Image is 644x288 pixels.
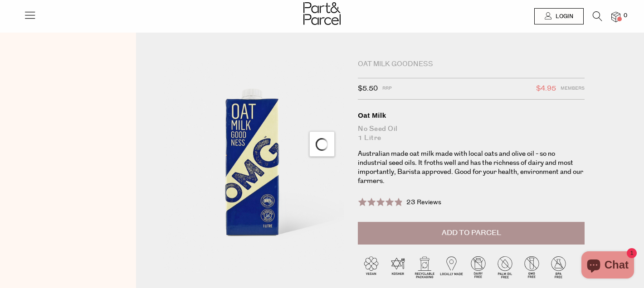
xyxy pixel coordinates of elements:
img: P_P-ICONS-Live_Bec_V11_Recyclable_Packaging.svg [411,254,438,280]
img: P_P-ICONS-Live_Bec_V11_Vegan.svg [358,254,385,280]
img: P_P-ICONS-Live_Bec_V11_Dairy_Free.svg [465,254,492,280]
img: Part&Parcel [303,2,341,25]
img: P_P-ICONS-Live_Bec_V11_Locally_Made_2.svg [438,254,465,280]
span: Members [561,83,585,95]
inbox-online-store-chat: Shopify online store chat [579,251,637,281]
div: Oat Milk [358,111,585,120]
span: 0 [621,12,629,20]
img: P_P-ICONS-Live_Bec_V11_GMO_Free.svg [518,254,545,280]
p: Australian made oat milk made with local oats and olive oil - so no industrial seed oils. It frot... [358,149,585,186]
span: Add to Parcel [442,228,501,238]
span: RRP [382,83,392,95]
img: P_P-ICONS-Live_Bec_V11_Palm_Oil_Free.svg [492,254,518,280]
span: $4.95 [536,83,556,95]
button: Add to Parcel [358,222,585,245]
a: Login [534,8,584,24]
img: P_P-ICONS-Live_Bec_V11_BPA_Free.svg [545,254,572,280]
div: Oat Milk Goodness [358,60,585,69]
div: No Seed Oil 1 Litre [358,125,585,143]
span: $5.50 [358,83,378,95]
img: Oat Milk [163,60,344,273]
a: 0 [611,12,620,22]
img: P_P-ICONS-Live_Bec_V11_Kosher.svg [385,254,411,280]
span: Login [553,13,573,20]
span: 23 Reviews [406,198,441,207]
